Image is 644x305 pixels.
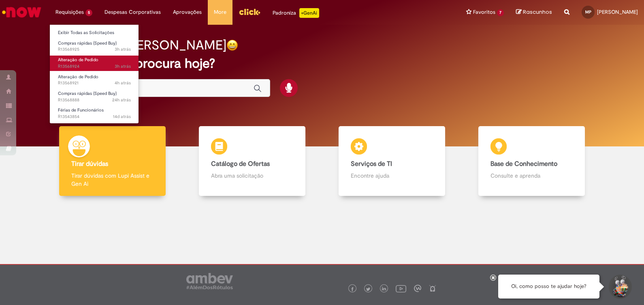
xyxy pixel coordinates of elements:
span: R13568921 [58,80,131,86]
a: Tirar dúvidas Tirar dúvidas com Lupi Assist e Gen Ai [43,126,182,196]
b: Serviços de TI [351,160,392,168]
img: logo_footer_linkedin.png [382,287,386,292]
img: logo_footer_workplace.png [414,285,421,292]
b: Tirar dúvidas [71,160,108,168]
div: Oi, como posso te ajudar hoje? [498,275,599,299]
span: Requisições [55,8,84,16]
img: logo_footer_twitter.png [366,287,370,291]
h2: Boa tarde, [PERSON_NAME] [62,38,226,52]
span: Favoritos [473,8,495,16]
a: Base de Conhecimento Consulte e aprenda [462,126,601,196]
div: Padroniza [273,8,319,18]
a: Serviços de TI Encontre ajuda [322,126,462,196]
span: Alteração de Pedido [58,74,98,80]
span: 3h atrás [115,46,131,52]
time: 17/09/2025 14:13:58 [113,114,131,120]
span: 4h atrás [115,80,131,86]
span: 3h atrás [115,63,131,69]
time: 01/10/2025 10:17:43 [115,46,131,52]
ul: Requisições [49,24,139,124]
p: Abra uma solicitação [211,172,293,180]
span: Férias de Funcionários [58,107,104,113]
button: Iniciar Conversa de Suporte [608,275,632,299]
a: Aberto R13568888 : Compras rápidas (Speed Buy) [50,89,139,104]
b: Catálogo de Ofertas [211,160,270,168]
h2: O que você procura hoje? [62,56,581,71]
span: MP [585,9,591,15]
img: click_logo_yellow_360x200.png [239,6,260,18]
span: R13568888 [58,97,131,103]
time: 30/09/2025 13:51:19 [112,97,131,103]
span: R13543854 [58,114,131,120]
a: Aberto R13568924 : Alteração de Pedido [50,56,139,71]
span: Compras rápidas (Speed Buy) [58,40,117,46]
span: Rascunhos [523,8,552,16]
span: 24h atrás [112,97,131,103]
span: R13568925 [58,46,131,53]
p: Encontre ajuda [351,172,433,180]
a: Exibir Todas as Solicitações [50,28,139,37]
span: Aprovações [173,8,202,16]
img: logo_footer_ambev_rotulo_gray.png [186,273,233,289]
a: Catálogo de Ofertas Abra uma solicitação [182,126,322,196]
span: 14d atrás [113,114,131,120]
span: Alteração de Pedido [58,57,98,63]
span: R13568924 [58,63,131,70]
a: Aberto R13543854 : Férias de Funcionários [50,106,139,121]
a: Aberto R13568921 : Alteração de Pedido [50,73,139,88]
p: Consulte e aprenda [490,172,573,180]
img: happy-face.png [226,39,238,51]
a: Aberto R13568925 : Compras rápidas (Speed Buy) [50,39,139,54]
img: logo_footer_naosei.png [429,285,436,292]
img: ServiceNow [1,4,43,20]
span: 5 [85,9,92,16]
b: Base de Conhecimento [490,160,557,168]
p: Tirar dúvidas com Lupi Assist e Gen Ai [71,172,154,188]
span: Despesas Corporativas [104,8,161,16]
span: [PERSON_NAME] [597,9,638,15]
img: logo_footer_youtube.png [396,283,406,294]
span: 7 [497,9,504,16]
span: Compras rápidas (Speed Buy) [58,90,117,97]
a: Rascunhos [516,9,552,16]
img: logo_footer_facebook.png [350,287,354,291]
p: +GenAi [299,8,319,18]
time: 01/10/2025 09:39:01 [115,80,131,86]
time: 01/10/2025 10:11:55 [115,63,131,69]
span: More [214,8,226,16]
